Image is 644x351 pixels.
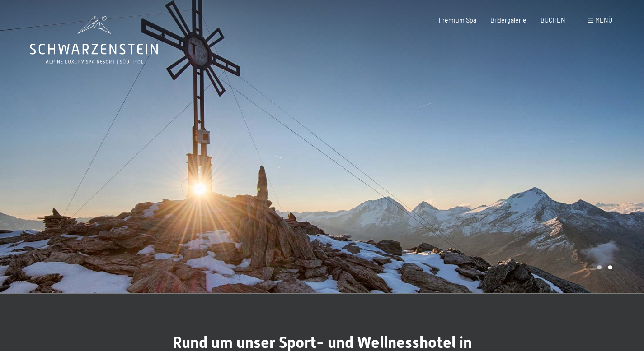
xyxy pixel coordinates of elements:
[490,16,526,24] a: Bildergalerie
[608,265,612,270] div: Carousel Page 2 (Current Slide)
[439,16,476,24] a: Premium Spa
[597,265,602,270] div: Carousel Page 1
[594,265,612,270] div: Carousel Pagination
[595,16,612,24] span: Menü
[541,16,565,24] a: BUCHEN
